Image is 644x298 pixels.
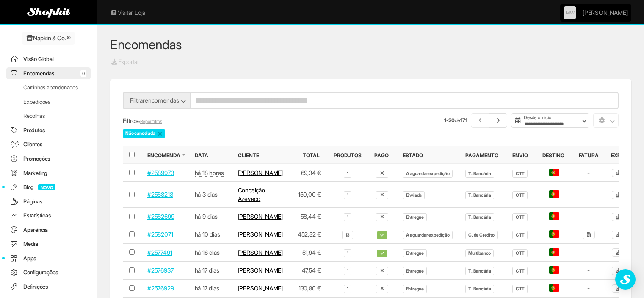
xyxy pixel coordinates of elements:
[195,249,220,256] abbr: 22 set 2025 às 13:54
[6,67,91,80] a: Encomendas0
[403,231,453,239] span: A aguardar expedição
[6,266,91,279] a: Configurações
[290,182,327,208] td: 150,00 €
[6,209,91,222] a: Estatísticas
[290,226,327,243] td: 452,32 €
[403,191,425,199] span: Enviada
[290,262,327,279] td: 47,54 €
[195,284,219,292] abbr: 21 set 2025 às 16:38
[6,281,91,293] a: Definições
[6,238,91,250] a: Media
[549,230,559,238] span: Portugal - Continental
[403,249,427,257] span: Entregue
[465,191,494,199] span: T. Bancária
[460,117,467,123] strong: 171
[344,191,351,199] span: 1
[195,231,220,238] abbr: 28 set 2025 às 16:49
[465,249,494,257] span: Multibanco
[147,267,173,274] a: #2576937
[465,231,498,239] span: C. de Crédito
[6,138,91,150] a: Clientes
[512,249,528,257] span: CTT
[6,195,91,208] a: Páginas
[564,6,576,19] a: MW
[512,191,528,199] span: CTT
[572,279,605,297] td: -
[195,169,224,177] abbr: 7 out 2025 às 14:34
[512,213,528,221] span: CTT
[6,96,91,108] a: Expedições
[195,191,218,198] abbr: 5 out 2025 às 15:15
[572,208,605,226] td: -
[549,284,559,292] span: Portugal - Continental
[327,146,368,164] th: Produtos
[512,231,528,239] span: CTT
[238,267,283,274] a: [PERSON_NAME]
[342,231,353,239] span: 13
[238,169,283,176] a: [PERSON_NAME]
[374,152,390,159] button: Pago
[549,248,559,256] span: Portugal - Continental
[615,269,636,290] div: Open Intercom Messenger
[290,279,327,297] td: 130,80 €
[572,262,605,279] td: -
[344,213,351,221] span: 1
[572,146,605,164] th: Fatura
[489,113,508,128] a: Próximo
[238,213,283,220] a: [PERSON_NAME]
[403,213,427,221] span: Entregue
[465,285,494,293] span: T. Bancária
[238,284,283,292] a: [PERSON_NAME]
[158,130,163,137] a: ×
[465,170,494,178] span: T. Bancária
[238,187,265,202] a: Conceição Azevedo
[6,181,91,193] a: BlogNOVO
[6,252,91,265] a: Apps
[448,117,455,123] strong: 20
[344,285,351,293] span: 1
[110,8,145,17] a: Visitar Loja
[549,212,559,220] span: Portugal - Continental
[6,224,91,236] a: Aparência
[195,152,210,159] button: Data
[195,213,218,220] abbr: 29 set 2025 às 12:11
[110,37,182,52] a: Encomendas
[6,124,91,136] a: Produtos
[512,170,528,178] span: CTT
[344,249,351,257] span: 1
[572,182,605,208] td: -
[195,267,219,274] abbr: 21 set 2025 às 16:58
[38,184,55,190] span: NOVO
[542,152,566,159] button: Destino
[123,129,165,138] span: Não cancelada
[147,213,174,220] a: #2582699
[403,152,425,159] button: Estado
[549,169,559,176] span: Portugal - Continental
[80,70,86,77] span: 0
[583,4,627,21] a: [PERSON_NAME]
[110,57,140,67] a: Exportar
[344,267,351,275] span: 1
[465,213,494,221] span: T. Bancária
[6,81,91,94] a: Carrinhos abandonados
[147,284,174,292] a: #2576929
[344,170,351,178] span: 1
[140,119,162,124] a: Repor filtros
[403,267,427,275] span: Entregue
[290,244,327,262] td: 51,94 €
[147,249,172,256] a: #2577491
[147,231,173,238] a: #2582071
[27,8,70,18] img: Shopkit
[123,92,191,109] button: Filtrarencomendas
[147,152,182,159] button: Encomenda
[512,152,530,159] button: Envio
[145,97,179,104] span: encomendas
[147,191,173,198] a: #2588213
[512,267,528,275] span: CTT
[444,117,446,123] strong: 1
[6,53,91,65] a: Visão Global
[444,117,467,124] small: - de
[238,249,283,256] a: [PERSON_NAME]
[138,119,162,124] small: •
[549,266,559,274] span: Portugal - Continental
